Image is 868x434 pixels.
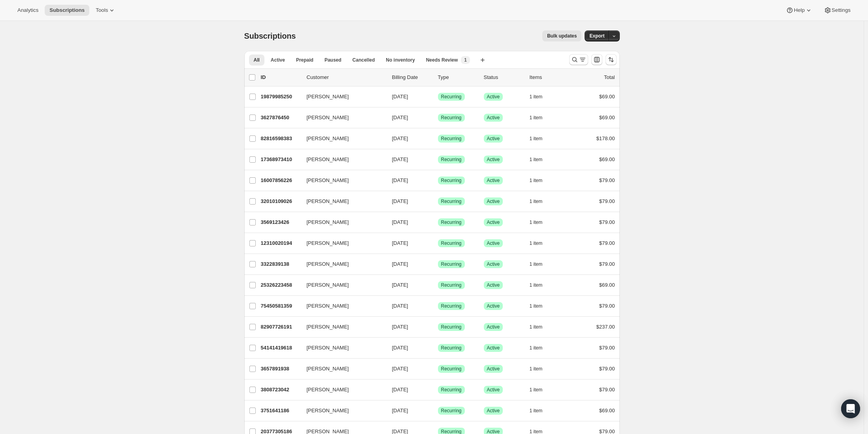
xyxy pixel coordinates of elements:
[392,219,408,225] span: [DATE]
[261,342,615,353] div: 54141419618[PERSON_NAME][DATE]SuccessRecurringSuccessActive1 item$79.00
[441,135,462,142] span: Recurring
[487,198,500,205] span: Active
[530,259,551,270] button: 1 item
[530,219,543,225] span: 1 item
[261,114,300,122] p: 3627876450
[307,365,349,373] span: [PERSON_NAME]
[302,300,381,312] button: [PERSON_NAME]
[307,239,349,247] span: [PERSON_NAME]
[17,7,38,13] span: Analytics
[261,344,300,352] p: 54141419618
[392,94,408,100] span: [DATE]
[261,280,615,291] div: 25326223458[PERSON_NAME][DATE]SuccessRecurringSuccessActive1 item$69.00
[392,177,408,183] span: [DATE]
[392,324,408,330] span: [DATE]
[307,344,349,352] span: [PERSON_NAME]
[542,30,581,41] button: Bulk updates
[307,407,349,415] span: [PERSON_NAME]
[476,54,489,66] button: Create new view
[261,363,615,374] div: 3657891938[PERSON_NAME][DATE]SuccessRecurringSuccessActive1 item$79.00
[599,303,615,309] span: $79.00
[438,73,477,81] div: Type
[307,302,349,310] span: [PERSON_NAME]
[302,383,381,396] button: [PERSON_NAME]
[441,94,462,100] span: Recurring
[530,198,543,205] span: 1 item
[392,387,408,393] span: [DATE]
[441,345,462,351] span: Recurring
[606,54,617,65] button: Sort the results
[261,91,615,102] div: 19879985250[PERSON_NAME][DATE]SuccessRecurringSuccessActive1 item$69.00
[569,54,588,65] button: Search and filter results
[530,324,543,330] span: 1 item
[530,387,543,393] span: 1 item
[261,197,300,205] p: 32010109026
[530,196,551,207] button: 1 item
[832,7,851,13] span: Settings
[307,197,349,205] span: [PERSON_NAME]
[487,345,500,351] span: Active
[530,94,543,100] span: 1 item
[530,240,543,246] span: 1 item
[441,219,462,225] span: Recurring
[487,135,500,142] span: Active
[261,177,300,184] p: 16007856226
[530,177,543,184] span: 1 item
[599,345,615,351] span: $79.00
[392,303,408,309] span: [DATE]
[307,218,349,226] span: [PERSON_NAME]
[794,7,804,13] span: Help
[819,5,855,16] button: Settings
[599,177,615,183] span: $79.00
[261,93,300,101] p: 19879985250
[530,280,551,291] button: 1 item
[307,73,386,81] p: Customer
[261,175,615,186] div: 16007856226[PERSON_NAME][DATE]SuccessRecurringSuccessActive1 item$79.00
[530,321,551,333] button: 1 item
[599,115,615,120] span: $69.00
[302,90,381,103] button: [PERSON_NAME]
[530,238,551,249] button: 1 item
[302,404,381,417] button: [PERSON_NAME]
[441,177,462,184] span: Recurring
[487,324,500,330] span: Active
[781,5,817,16] button: Help
[49,7,85,13] span: Subscriptions
[353,57,375,63] span: Cancelled
[441,240,462,246] span: Recurring
[392,156,408,162] span: [DATE]
[261,112,615,123] div: 3627876450[PERSON_NAME][DATE]SuccessRecurringSuccessActive1 item$69.00
[392,115,408,120] span: [DATE]
[487,261,500,267] span: Active
[441,408,462,414] span: Recurring
[487,387,500,393] span: Active
[599,94,615,100] span: $69.00
[530,384,551,395] button: 1 item
[604,73,615,81] p: Total
[261,73,300,81] p: ID
[426,57,458,63] span: Needs Review
[599,366,615,372] span: $79.00
[487,115,500,121] span: Active
[530,303,543,309] span: 1 item
[302,258,381,271] button: [PERSON_NAME]
[441,282,462,288] span: Recurring
[392,345,408,351] span: [DATE]
[530,133,551,144] button: 1 item
[307,114,349,122] span: [PERSON_NAME]
[91,5,121,16] button: Tools
[261,384,615,395] div: 3808723042[PERSON_NAME][DATE]SuccessRecurringSuccessActive1 item$79.00
[530,154,551,165] button: 1 item
[302,132,381,145] button: [PERSON_NAME]
[302,342,381,354] button: [PERSON_NAME]
[599,282,615,288] span: $69.00
[585,30,609,41] button: Export
[45,5,89,16] button: Subscriptions
[302,195,381,208] button: [PERSON_NAME]
[441,366,462,372] span: Recurring
[530,366,543,372] span: 1 item
[244,32,296,40] span: Subscriptions
[464,57,467,63] span: 1
[530,261,543,267] span: 1 item
[261,154,615,165] div: 17368973410[PERSON_NAME][DATE]SuccessRecurringSuccessActive1 item$69.00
